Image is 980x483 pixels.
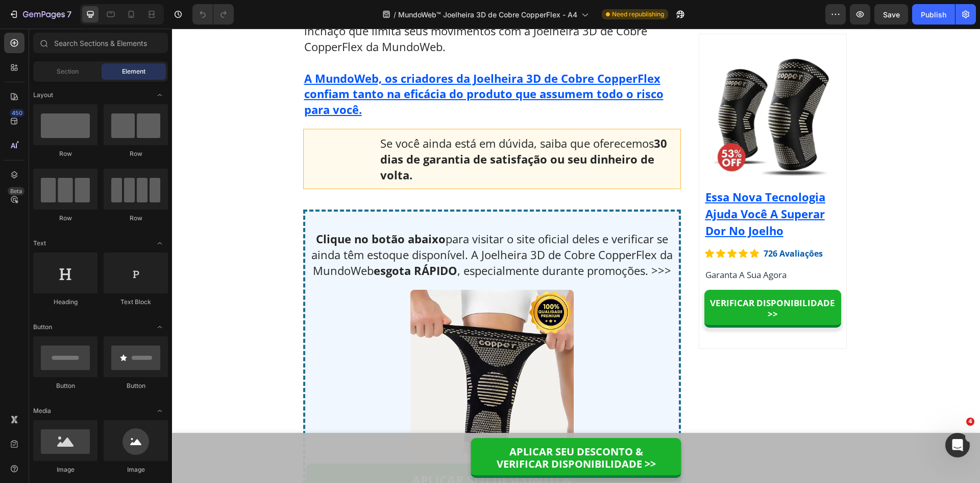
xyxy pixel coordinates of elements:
span: Text [33,239,46,248]
a: Essa Nova Tecnologia Ajuda Você A Superar Dor No Joelho [533,160,653,210]
p: para visitar o site oficial deles e verificar se ainda têm estoque disponível. A Joelheira 3D de ... [135,202,505,249]
div: Row [104,149,168,158]
a: VERIFICAR DISPONIBILIDADE >> [532,261,669,299]
button: Publish [912,4,955,25]
iframe: Intercom live chat [945,433,970,457]
span: Element [122,67,145,76]
span: Toggle open [152,235,168,251]
div: Row [104,214,168,223]
button: Save [874,4,908,25]
span: Toggle open [152,403,168,419]
iframe: Design area [172,29,980,483]
div: 450 [10,109,24,117]
span: / [394,9,396,20]
p: Garanta A Sua Agora [533,240,668,253]
span: 4 [966,418,974,426]
span: Media [33,406,51,416]
span: Save [883,10,900,19]
span: Layout [33,90,53,100]
p: APLICAR SEU DESCONTO & VERIFICAR DISPONIBILIDADE >> [325,417,484,442]
strong: Clique no botão abaixo [144,202,274,218]
span: MundoWeb™ Joelheira 3D de Cobre CopperFlex - A4 [398,9,577,20]
div: Image [33,465,97,474]
span: Need republishing [612,10,664,19]
input: Search Sections & Elements [33,33,168,53]
p: Se você ainda está em dúvida, saiba que oferecemos [208,107,499,154]
div: Heading [33,297,97,307]
img: gempages_463923879945962577-7d019123-a762-4a21-a0b7-fe1bb17c5bf8.webp [238,261,402,425]
div: Publish [921,9,946,20]
span: Button [33,323,52,332]
div: Text Block [104,297,168,307]
img: gempages_463923879945962577-28e294fb-a7a7-4b68-bb1a-3d172b0327cf.webp [540,26,662,149]
strong: 30 dias de garantia de satisfação ou seu dinheiro de volta. [208,107,495,154]
span: Toggle open [152,87,168,103]
div: Undo/Redo [192,4,234,25]
p: VERIFICAR DISPONIBILIDADE >> [532,269,669,291]
div: Image [104,465,168,474]
p: 7 [67,8,71,20]
a: A MundoWeb, os criadores da Joelheira 3D de Cobre CopperFlex confiam tanto na eficácia do produto... [132,42,492,89]
div: Button [33,381,97,390]
button: 7 [4,4,76,25]
div: Row [33,149,97,158]
div: Row [33,214,97,223]
a: APLICAR SEU DESCONTO &VERIFICAR DISPONIBILIDADE >> [299,409,509,449]
span: Section [57,67,79,76]
div: Button [104,381,168,390]
div: Beta [8,187,24,195]
strong: 726 Avaliações [592,219,651,231]
span: Toggle open [152,319,168,335]
strong: esgota RÁPIDO [202,234,285,249]
img: gempages_463923879945962577-d23833d5-bb10-4966-91be-eb5331185bad.webp [140,107,191,154]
